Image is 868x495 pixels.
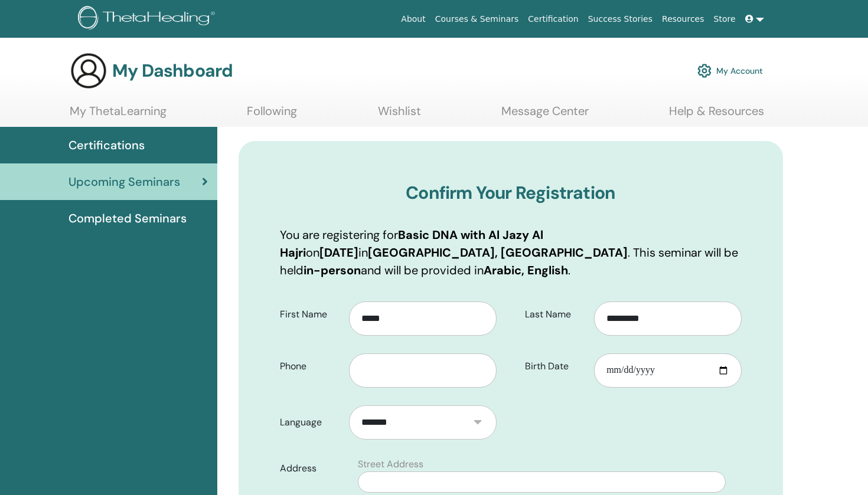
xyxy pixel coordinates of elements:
label: Last Name [516,303,594,326]
b: Basic DNA with Al Jazy Al Hajri [280,227,543,260]
img: cog.svg [697,61,712,81]
label: Street Address [358,457,423,471]
span: Completed Seminars [68,209,187,227]
a: Store [709,8,740,30]
h3: Confirm Your Registration [280,182,742,204]
a: About [396,8,430,30]
b: [DATE] [319,245,358,260]
p: You are registering for on in . This seminar will be held and will be provided in . [280,226,742,279]
a: Certification [523,8,583,30]
label: Address [271,457,351,480]
h3: My Dashboard [112,60,233,81]
label: First Name [271,303,349,326]
a: Help & Resources [669,104,764,127]
a: Success Stories [583,8,657,30]
a: Following [247,104,297,127]
a: My ThetaLearning [70,104,167,127]
b: Arabic, English [484,263,568,278]
a: Wishlist [378,104,421,127]
label: Birth Date [516,355,594,378]
a: Message Center [501,104,589,127]
img: generic-user-icon.jpg [70,52,107,90]
label: Language [271,411,349,434]
a: Resources [657,8,709,30]
img: logo.png [78,6,219,32]
span: Certifications [68,136,145,154]
label: Phone [271,355,349,378]
b: [GEOGRAPHIC_DATA], [GEOGRAPHIC_DATA] [368,245,628,260]
a: Courses & Seminars [430,8,524,30]
b: in-person [304,263,361,278]
a: My Account [697,58,763,84]
span: Upcoming Seminars [68,173,180,191]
